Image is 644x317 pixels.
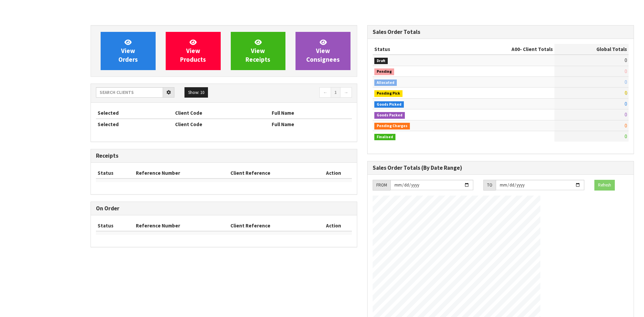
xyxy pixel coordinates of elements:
span: Pending [374,68,394,75]
th: Reference Number [134,220,229,231]
th: Global Totals [554,44,629,55]
th: Action [315,220,352,231]
th: Status [96,168,134,178]
nav: Page navigation [229,87,352,99]
input: Search clients [96,87,163,98]
span: View Receipts [246,38,270,63]
button: Refresh [594,180,615,191]
div: FROM [373,180,390,191]
div: TO [483,180,496,191]
h3: Sales Order Totals (By Date Range) [373,165,629,171]
span: 0 [625,101,627,107]
th: Status [96,220,134,231]
th: Selected [96,108,173,118]
a: 1 [331,87,340,98]
a: ViewReceipts [231,32,286,70]
th: Action [315,168,352,178]
a: ViewProducts [166,32,221,70]
span: Finalised [374,134,395,141]
span: 0 [625,90,627,96]
button: Show: 10 [184,87,208,98]
span: 0 [625,68,627,74]
span: 0 [625,111,627,118]
th: Client Code [173,119,270,129]
span: Goods Packed [374,112,405,119]
a: ViewOrders [101,32,156,70]
a: → [340,87,352,98]
th: Full Name [270,119,352,129]
span: View Consignees [306,38,340,63]
h3: On Order [96,205,352,212]
span: 0 [625,122,627,129]
span: Goods Picked [374,101,404,108]
a: ViewConsignees [296,32,351,70]
th: Client Reference [229,220,315,231]
h3: Receipts [96,153,352,159]
th: Status [373,44,457,55]
th: Client Reference [229,168,315,178]
a: ← [319,87,331,98]
h3: Sales Order Totals [373,29,629,35]
span: Pending Charges [374,123,410,129]
th: Reference Number [134,168,229,178]
span: View Orders [118,38,138,63]
span: Pending Pick [374,90,402,97]
span: 0 [625,79,627,85]
span: 0 [625,57,627,63]
span: Draft [374,58,388,64]
span: View Products [180,38,206,63]
span: Allocated [374,80,397,86]
th: Selected [96,119,173,129]
span: 0 [625,133,627,140]
th: Full Name [270,108,352,118]
span: A00 [512,46,520,52]
th: Client Code [173,108,270,118]
th: - Client Totals [457,44,554,55]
